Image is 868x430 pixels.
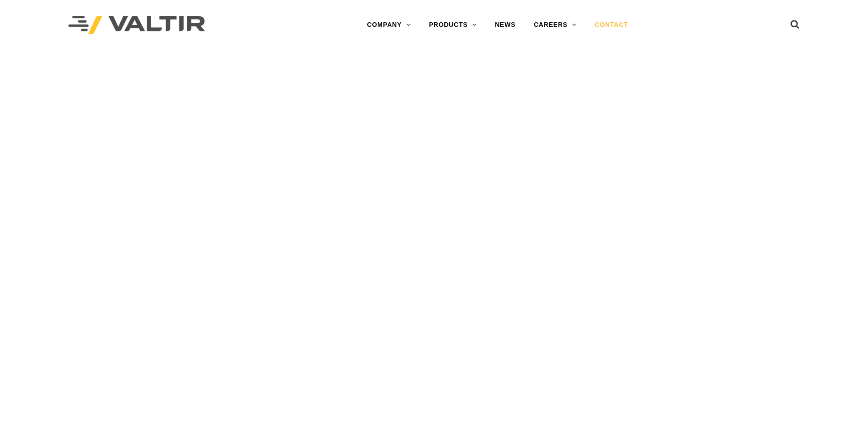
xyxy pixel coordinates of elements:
img: Valtir [68,16,205,35]
a: CONTACT [586,16,637,34]
a: CAREERS [524,16,586,34]
a: COMPANY [358,16,420,34]
a: NEWS [486,16,524,34]
img: Contact_1 [7,50,861,387]
a: PRODUCTS [420,16,486,34]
